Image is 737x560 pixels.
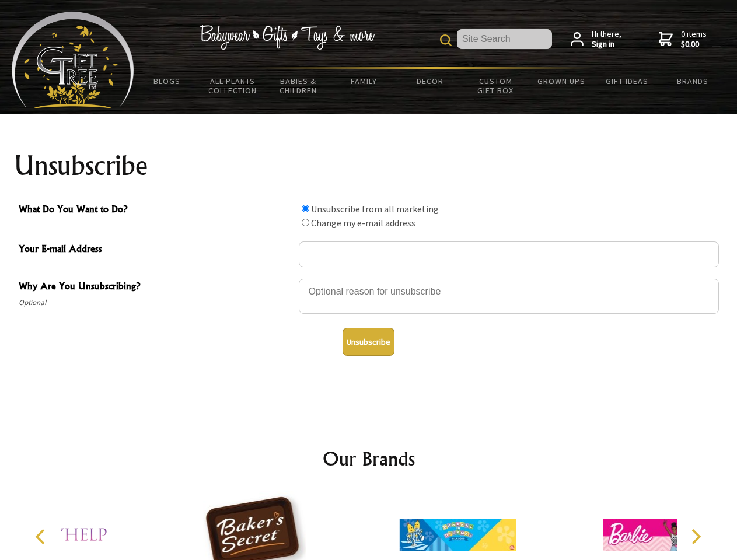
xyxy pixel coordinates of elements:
[19,296,293,310] span: Optional
[12,12,134,108] img: Babyware - Gifts - Toys and more...
[200,69,266,103] a: All Plants Collection
[19,279,293,296] span: Why Are You Unsubscribing?
[266,69,331,103] a: Babies & Children
[299,279,719,314] textarea: Why Are You Unsubscribing?
[660,69,726,93] a: Brands
[19,202,293,219] span: What Do You Want to Do?
[457,29,552,49] input: Site Search
[571,29,621,50] a: Hi there,Sign in
[302,219,309,226] input: What Do You Want to Do?
[592,29,621,50] span: Hi there,
[683,524,708,549] button: Next
[29,524,55,549] button: Previous
[528,69,594,93] a: Grown Ups
[343,328,394,356] button: Unsubscribe
[331,69,397,93] a: Family
[440,34,452,46] img: product search
[200,25,375,50] img: Babywear - Gifts - Toys & more
[463,69,529,103] a: Custom Gift Box
[19,242,293,258] span: Your E-mail Address
[397,69,463,93] a: Decor
[14,152,724,180] h1: Unsubscribe
[592,39,621,50] strong: Sign in
[302,205,309,212] input: What Do You Want to Do?
[299,242,719,267] input: Your E-mail Address
[23,444,714,473] h2: Our Brands
[134,69,200,93] a: BLOGS
[311,203,439,215] label: Unsubscribe from all marketing
[659,29,707,50] a: 0 items$0.00
[311,217,415,229] label: Change my e-mail address
[594,69,660,93] a: Gift Ideas
[681,29,707,50] span: 0 items
[681,39,707,50] strong: $0.00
